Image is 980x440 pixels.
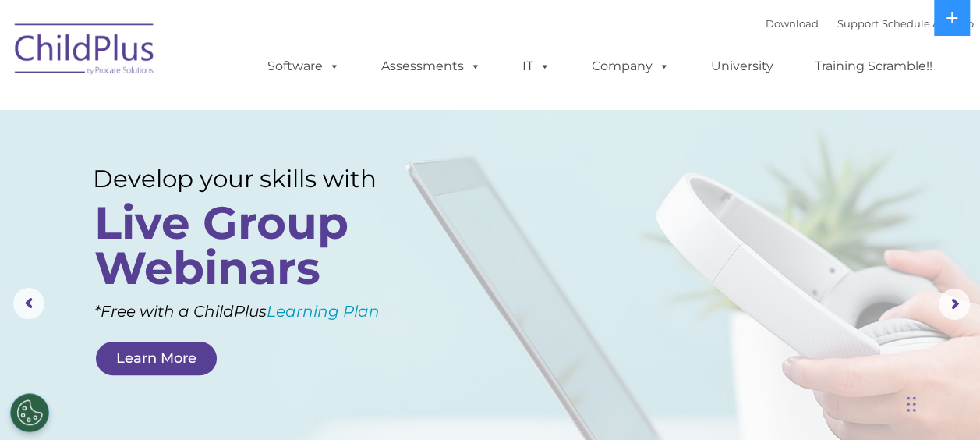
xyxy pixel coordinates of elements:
div: Drag [907,381,916,428]
a: IT [507,51,566,82]
span: Phone number [217,167,283,179]
a: Assessments [366,51,497,82]
font: | [766,17,974,30]
span: Last name [217,103,264,115]
button: Cookies Settings [10,393,49,432]
img: ChildPlus by Procare Solutions [7,12,163,90]
a: Learn More [96,342,217,375]
rs-layer: Develop your skills with [93,164,417,193]
rs-layer: Live Group Webinars [94,200,413,291]
a: Download [766,17,819,30]
a: Company [576,51,685,82]
a: Training Scramble!! [799,51,948,82]
a: Support [837,17,879,30]
a: Schedule A Demo [882,17,974,30]
rs-layer: *Free with a ChildPlus [94,296,440,326]
a: Software [252,51,356,82]
iframe: Chat Widget [725,271,980,440]
a: Learning Plan [267,302,380,321]
a: University [695,51,789,82]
